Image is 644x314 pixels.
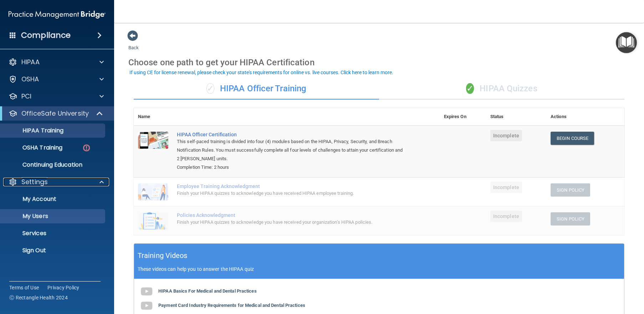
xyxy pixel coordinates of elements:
[551,183,590,197] button: Sign Policy
[9,294,68,301] span: Ⓒ Rectangle Health 2024
[82,143,91,152] img: danger-circle.6113f641.png
[9,75,104,83] a: OSHA
[134,78,379,100] div: HIPAA Officer Training
[177,212,404,218] div: Policies Acknowledgment
[551,212,590,226] button: Sign Policy
[47,284,80,291] a: Privacy Policy
[490,211,522,222] span: Incomplete
[158,303,305,308] b: Payment Card Industry Requirements for Medical and Dental Practices
[177,218,404,227] div: Finish your HIPAA quizzes to acknowledge you have received your organization’s HIPAA policies.
[9,58,104,66] a: HIPAA
[21,75,39,83] p: OSHA
[206,83,214,94] span: ✓
[379,78,624,100] div: HIPAA Quizzes
[9,109,103,118] a: OfficeSafe University
[21,30,71,40] h4: Compliance
[5,230,102,237] p: Services
[177,163,404,172] div: Completion Time: 2 hours
[21,92,31,101] p: PCI
[5,161,102,168] p: Continuing Education
[134,108,173,126] th: Name
[616,32,637,53] button: Open Resource Center
[551,132,594,145] a: Begin Course
[138,266,620,272] p: These videos can help you to answer the HIPAA quiz
[5,247,102,254] p: Sign Out
[490,130,522,141] span: Incomplete
[139,299,154,313] img: gray_youtube_icon.38fcd6cc.png
[490,182,522,193] span: Incomplete
[5,127,63,134] p: HIPAA Training
[158,288,257,294] b: HIPAA Basics For Medical and Dental Practices
[466,83,474,94] span: ✓
[21,109,89,118] p: OfficeSafe University
[128,36,139,50] a: Back
[9,178,104,186] a: Settings
[9,7,106,22] img: PMB logo
[177,183,404,189] div: Employee Training Acknowledgment
[9,284,39,291] a: Terms of Use
[128,52,630,73] div: Choose one path to get your HIPAA Certification
[21,58,40,66] p: HIPAA
[21,178,48,186] p: Settings
[5,213,102,220] p: My Users
[440,108,486,126] th: Expires On
[5,196,102,203] p: My Account
[486,108,546,126] th: Status
[129,70,393,75] div: If using CE for license renewal, please check your state's requirements for online vs. live cours...
[177,189,404,198] div: Finish your HIPAA quizzes to acknowledge you have received HIPAA employee training.
[546,108,624,126] th: Actions
[9,92,104,101] a: PCI
[128,69,394,76] button: If using CE for license renewal, please check your state's requirements for online vs. live cours...
[177,137,404,163] div: This self-paced training is divided into four (4) modules based on the HIPAA, Privacy, Security, ...
[177,132,404,137] a: HIPAA Officer Certification
[138,249,188,262] h5: Training Videos
[521,263,635,292] iframe: Drift Widget Chat Controller
[5,144,62,151] p: OSHA Training
[139,284,154,299] img: gray_youtube_icon.38fcd6cc.png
